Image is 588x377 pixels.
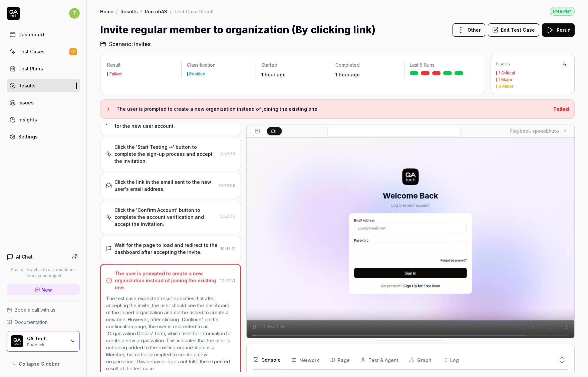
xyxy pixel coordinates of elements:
div: Failed [109,72,121,76]
span: T [69,8,80,19]
div: / [140,8,142,15]
span: Book a call with us [15,306,55,313]
a: New [7,284,80,295]
div: Settings [18,133,38,140]
a: Documentation [7,319,80,326]
a: Issues [7,96,80,109]
a: Run ubA3 [145,8,167,15]
p: Result [107,62,176,68]
time: 10:43:31 [221,246,235,251]
span: Failed [553,106,569,112]
a: Dashboard [7,28,80,41]
a: Test Plans [7,62,80,75]
div: Insights [18,116,37,123]
a: Home [100,8,113,15]
div: Test Case Result [174,8,214,15]
div: The user is prompted to create a new organization instead of joining the existing one. [115,270,218,291]
p: Start a new chat to ask questions about your project [7,267,80,279]
div: QA Tech [27,336,66,342]
button: Test & Agent [360,351,398,369]
div: Click the 'Confirm Account' button to complete the account verification and accept the invitation. [114,207,217,228]
div: 1 Major [499,78,513,82]
div: / [170,8,172,15]
span: New [41,286,52,293]
time: 1 hour ago [335,72,360,77]
span: Documentation [15,319,48,326]
button: T [69,7,80,20]
div: Wait for the page to load and redirect to the dashboard after accepting the invite. [114,242,218,256]
div: Test Plans [18,65,43,72]
button: Edit Test Case [488,23,539,37]
a: Results [120,8,138,15]
time: 10:43:20 [219,215,235,219]
div: Click the link in the email sent to the new user's email address. [114,178,216,193]
button: Console [253,351,281,369]
a: Results [7,79,80,92]
span: Invites [134,40,151,48]
img: QA Tech Logo [11,335,23,347]
button: Network [291,351,319,369]
p: The test case expected result specifies that after accepting the invite, the user should see the ... [106,295,235,372]
div: / [116,8,118,15]
button: Rerun [542,23,575,37]
div: Bugduck [27,342,66,347]
div: Results [18,82,36,89]
a: Insights [7,113,80,126]
h1: Invite regular member to organization (By clicking link) [100,22,375,37]
span: Scenario: [107,40,133,48]
time: 10:42:59 [219,151,235,156]
time: 10:43:08 [219,183,235,188]
button: Other [453,23,485,37]
span: Collapse Sidebar [19,360,60,367]
button: Collapse Sidebar [7,357,80,370]
p: Last 5 Runs [410,62,473,68]
div: Test Cases [18,48,45,55]
div: Dashboard [18,31,44,38]
h3: The user is prompted to create a new organization instead of joining the existing one. [116,105,548,113]
a: Scenario:Invites [100,40,151,48]
div: Issues [18,99,34,106]
a: Test Cases [7,45,80,58]
h4: AI Chat [16,253,33,260]
div: Click the 'Start Testing →' button to complete the sign-up process and accept the invitation. [114,143,217,164]
button: The user is prompted to create a new organization instead of joining the existing one. [106,105,548,113]
time: 10:42:49 [219,120,235,125]
div: 5 Minor [499,84,514,88]
div: Issues [496,60,560,67]
a: Book a call with us [7,306,80,313]
p: Completed [335,62,398,68]
div: 1 Critical [499,71,515,75]
a: Free Plan [550,7,575,16]
button: Log [442,351,459,369]
p: Started [261,62,324,68]
p: Classification [187,62,250,68]
button: QA Tech LogoQA TechBugduck [7,331,80,352]
a: Settings [7,130,80,143]
div: Playback speed: [510,127,559,134]
button: Graph [409,351,431,369]
time: 10:43:31 [220,278,235,283]
time: 1 hour ago [261,72,286,77]
button: Page [330,351,350,369]
div: Positive [189,72,205,76]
